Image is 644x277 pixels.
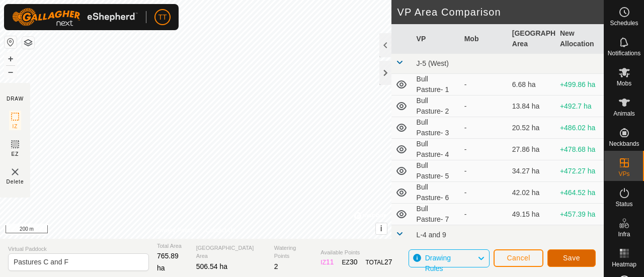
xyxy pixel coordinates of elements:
span: [GEOGRAPHIC_DATA] Area [196,244,266,260]
button: – [5,66,17,78]
a: Privacy Policy [156,226,194,235]
div: - [464,79,504,90]
span: 11 [326,258,334,266]
div: - [464,188,504,198]
span: Heatmap [612,261,636,267]
div: IZ [320,257,334,267]
span: 30 [350,258,358,266]
span: Total Area [157,242,188,250]
span: VPs [618,171,629,177]
td: Bull Pasture- 1 [413,74,460,96]
span: Watering Points [274,244,313,260]
span: Save [563,254,580,262]
td: +492.7 ha [556,96,604,117]
th: [GEOGRAPHIC_DATA] Area [508,24,556,54]
td: Bull Pasture- 6 [413,182,460,204]
td: 27.86 ha [508,139,556,160]
span: 27 [384,258,392,266]
th: New Allocation [556,24,604,54]
td: +457.39 ha [556,204,604,225]
td: Bull Pasture- 5 [413,160,460,182]
span: 765.89 ha [157,252,179,272]
span: J-5 (West) [417,59,449,67]
span: 506.54 ha [196,262,227,270]
td: 34.27 ha [508,160,556,182]
span: Drawing Rules [425,254,451,272]
button: Cancel [494,249,543,267]
div: - [464,123,504,133]
span: 2 [274,262,278,270]
td: Bull Pasture- 2 [413,96,460,117]
div: EZ [342,257,358,267]
span: Delete [7,178,24,186]
td: +486.02 ha [556,117,604,139]
button: + [5,53,17,65]
th: Mob [460,24,508,54]
img: Gallagher Logo [12,8,138,26]
span: Available Points [320,248,392,257]
div: TOTAL [365,257,392,267]
button: i [376,223,387,234]
h2: VP Area Comparison [397,6,604,18]
span: IZ [13,123,18,130]
span: Mobs [617,80,631,86]
div: DRAW [7,95,24,103]
img: VP [9,166,21,178]
div: - [464,101,504,112]
td: +472.27 ha [556,160,604,182]
td: 42.02 ha [508,182,556,204]
td: Bull Pasture- 3 [413,117,460,139]
td: +478.68 ha [556,139,604,160]
span: Neckbands [609,141,639,147]
td: Bull Pasture- 7 [413,204,460,225]
span: Virtual Paddock [8,245,149,253]
span: i [380,224,382,233]
span: Infra [618,231,630,237]
th: VP [413,24,460,54]
div: - [464,209,504,220]
span: L-4 and 9 [417,231,446,239]
td: 6.68 ha [508,74,556,96]
span: Notifications [608,50,640,56]
span: EZ [12,150,19,158]
span: Status [615,201,632,207]
td: 20.52 ha [508,117,556,139]
button: Save [547,249,596,267]
span: Animals [613,111,635,117]
button: Reset Map [5,36,17,48]
td: 13.84 ha [508,96,556,117]
button: Map Layers [22,37,34,49]
td: 49.15 ha [508,204,556,225]
a: Contact Us [205,226,235,235]
td: Bull Pasture- 4 [413,139,460,160]
div: - [464,144,504,155]
div: - [464,166,504,176]
span: TT [158,12,167,23]
td: +499.86 ha [556,74,604,96]
span: Cancel [507,254,530,262]
span: Schedules [610,20,638,26]
td: +464.52 ha [556,182,604,204]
